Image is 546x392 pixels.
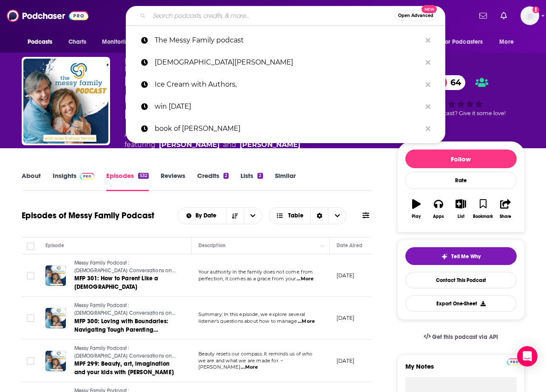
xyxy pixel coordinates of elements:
[317,241,328,251] button: Column Actions
[494,194,516,224] button: Share
[102,36,132,48] span: Monitoring
[433,75,465,90] a: 64
[74,302,175,323] span: Messy Family Podcast : [DEMOGRAPHIC_DATA] Conversations on Marriage and Family
[195,213,219,219] span: By Date
[394,11,437,21] button: Open AdvancedNew
[275,172,296,191] a: Similar
[45,240,65,251] div: Episode
[337,272,355,279] p: [DATE]
[417,327,505,347] a: Get this podcast via API
[155,118,422,140] p: book of jon
[532,6,539,13] svg: Add a profile image
[106,172,148,191] a: Episodes532
[7,8,88,24] img: Podchaser - Follow, Share and Rate Podcasts
[198,240,226,251] div: Description
[22,34,64,50] button: open menu
[257,173,263,179] div: 2
[126,118,445,140] a: book of [PERSON_NAME]
[427,194,450,224] button: Apps
[223,173,229,179] div: 2
[507,357,522,365] a: Pro website
[493,34,524,50] button: open menu
[472,194,494,224] button: Bookmark
[405,172,517,189] div: Rate
[198,358,283,370] span: we are and what we are made for. ~ [PERSON_NAME]
[405,149,517,168] button: Follow
[155,51,422,73] p: christian parenting
[517,346,538,367] div: Open Intercom Messenger
[63,34,92,50] a: Charts
[126,96,445,118] a: win [DATE]
[74,275,158,290] span: MFP 301: How to Parent Like a [DEMOGRAPHIC_DATA]
[398,14,433,18] span: Open Advanced
[74,345,176,360] a: Messy Family Podcast : [DEMOGRAPHIC_DATA] Conversations on Marriage and Family
[310,208,328,224] div: Sort Direction
[126,73,445,96] a: Ice Cream with Authors,
[138,173,148,179] div: 532
[198,351,313,357] span: Beauty resets our compass. It reminds us of who
[521,6,539,25] button: Show profile menu
[500,214,511,219] div: Share
[442,36,483,48] span: For Podcasters
[124,130,300,150] div: A weekly podcast
[74,360,174,376] span: MPF 299: Beauty, art, imagination and your kids with [PERSON_NAME]
[433,214,444,219] div: Apps
[405,272,517,288] a: Contact This Podcast
[124,140,300,150] span: featuring
[450,194,472,224] button: List
[22,210,154,221] h1: Episodes of Messy Family Podcast
[240,140,300,150] a: Mike Hernon
[74,259,176,274] a: Messy Family Podcast : [DEMOGRAPHIC_DATA] Conversations on Marriage and Family
[23,59,108,144] img: Messy Family Podcast : Catholic Conversations on Marriage and Family
[28,36,53,48] span: Podcasts
[337,314,355,321] p: [DATE]
[405,295,517,312] button: Export One-Sheet
[22,172,41,191] a: About
[80,173,95,180] img: Podchaser Pro
[198,318,297,324] span: listener's questions about how to manage
[74,345,175,366] span: Messy Family Podcast : [DEMOGRAPHIC_DATA] Conversations on Marriage and Family
[74,302,176,317] a: Messy Family Podcast : [DEMOGRAPHIC_DATA] Conversations on Marriage and Family
[178,207,262,224] h2: Choose List sort
[499,36,514,48] span: More
[451,253,481,260] span: Tell Me Why
[155,73,422,96] p: Ice Cream with Authors,
[397,57,525,135] div: 64Good podcast? Give it some love!
[422,5,437,13] span: New
[27,272,34,279] span: Toggle select row
[198,311,306,317] span: Summary: In this episode, we explore several
[74,274,176,291] a: MFP 301: How to Parent Like a [DEMOGRAPHIC_DATA]
[432,333,498,341] span: Get this podcast via API
[507,358,522,365] img: Podchaser Pro
[96,34,143,50] button: open menu
[27,357,34,365] span: Toggle select row
[198,269,313,275] span: Your authority in the family does not come from
[126,51,445,73] a: [DEMOGRAPHIC_DATA][PERSON_NAME]
[241,364,258,371] span: ...More
[149,9,394,23] input: Search podcasts, credits, & more...
[473,214,493,219] div: Bookmark
[298,318,315,325] span: ...More
[74,317,176,334] a: MFP 300: Loving with Boundaries: Navigating Tough Parenting Decisions & Friendships
[126,29,445,51] a: The Messy Family podcast
[223,140,236,150] span: and
[437,34,495,50] button: open menu
[74,360,176,377] a: MPF 299: Beauty, art, imagination and your kids with [PERSON_NAME]
[197,172,229,191] a: Credits2
[159,140,220,150] a: Alicia Hernon
[244,208,262,224] button: open menu
[416,110,506,116] span: Good podcast? Give it some love!
[53,172,95,191] a: InsightsPodchaser Pro
[74,318,168,342] span: MFP 300: Loving with Boundaries: Navigating Tough Parenting Decisions & Friendships
[27,314,34,322] span: Toggle select row
[337,240,362,251] div: Date Aired
[497,8,510,23] a: Show notifications dropdown
[405,362,517,377] label: My Notes
[476,8,490,23] a: Show notifications dropdown
[198,276,296,282] span: perfection, it comes as a grace from your
[155,29,422,51] p: The Messy Family podcast
[521,6,539,25] span: Logged in as shcarlos
[240,172,263,191] a: Lists2
[297,276,314,282] span: ...More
